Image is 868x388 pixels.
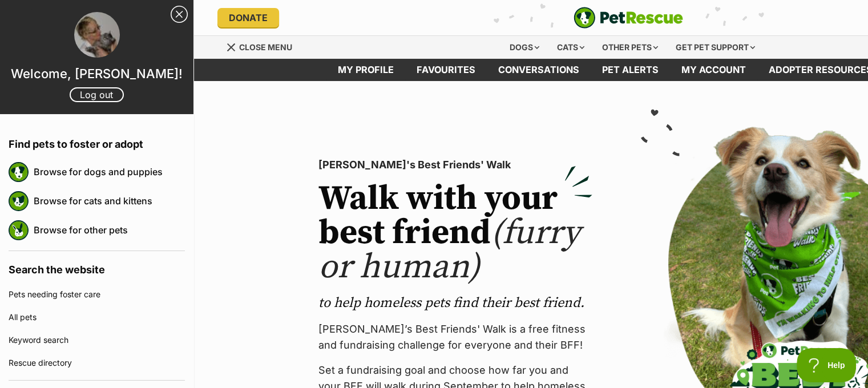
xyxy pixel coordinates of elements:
a: Log out [70,87,124,102]
img: petrescue logo [9,220,29,240]
a: Pets needing foster care [9,283,185,306]
a: Keyword search [9,329,185,351]
div: Cats [549,36,592,59]
a: Rescue directory [9,351,185,374]
a: Browse for dogs and puppies [34,160,185,184]
span: (furry or human) [318,212,580,289]
p: [PERSON_NAME]'s Best Friends' Walk [318,157,592,173]
p: [PERSON_NAME]’s Best Friends' Walk is a free fitness and fundraising challenge for everyone and t... [318,321,592,353]
h2: Walk with your best friend [318,182,592,285]
a: Donate [217,8,279,27]
a: Favourites [405,59,487,81]
a: conversations [487,59,591,81]
a: Close Sidebar [171,6,188,23]
h4: Find pets to foster or adopt [9,126,185,157]
iframe: Help Scout Beacon - Open [797,348,857,382]
div: Dogs [502,36,547,59]
a: My account [670,59,757,81]
p: to help homeless pets find their best friend. [318,294,592,312]
a: Browse for other pets [34,218,185,242]
a: PetRescue [574,7,683,29]
img: logo-e224e6f780fb5917bec1dbf3a21bbac754714ae5b6737aabdf751b685950b380.svg [574,7,683,29]
span: Close menu [239,42,292,52]
h4: Search the website [9,251,185,283]
div: Get pet support [668,36,763,59]
div: Other pets [594,36,666,59]
a: Pet alerts [591,59,670,81]
img: petrescue logo [9,191,29,211]
a: My profile [326,59,405,81]
img: profile image [74,12,120,58]
img: petrescue logo [9,162,29,182]
a: All pets [9,306,185,329]
a: Menu [226,36,300,56]
a: Browse for cats and kittens [34,189,185,213]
